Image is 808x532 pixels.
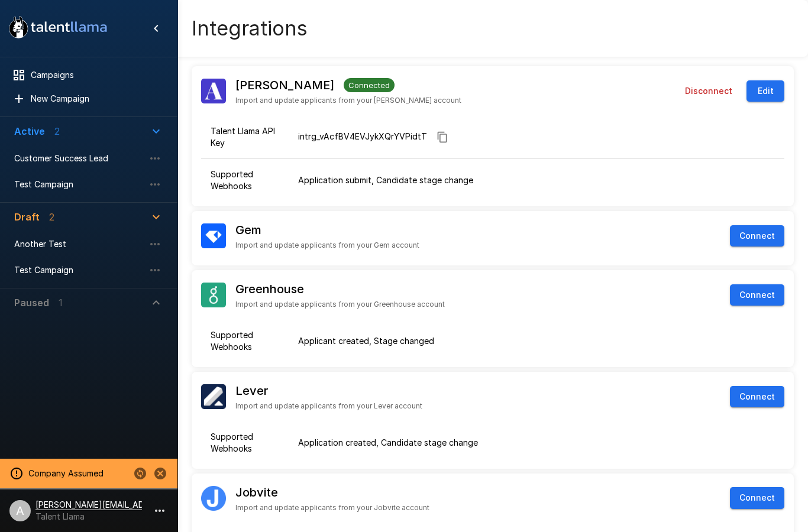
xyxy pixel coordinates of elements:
[201,158,289,202] td: Supported Webhooks
[289,320,784,362] td: Applicant created, Stage changed
[201,116,289,159] td: Talent Llama API Key
[289,116,784,159] td: intrg_vAcfBV4EVJykXQrYVPidtT
[235,400,422,412] span: Import and update applicants from your Lever account
[235,483,278,502] h6: Jobvite
[235,381,268,400] h6: Lever
[235,280,304,299] h6: Greenhouse
[235,220,261,239] h6: Gem
[289,158,784,202] td: Application submit, Candidate stage change
[680,80,737,102] button: Disconnect
[201,486,226,511] img: jobvite_logo.png
[730,386,784,408] button: Connect
[192,16,308,41] h4: Integrations
[344,80,395,90] span: Connected
[730,225,784,247] button: Connect
[235,239,419,251] span: Import and update applicants from your Gem account
[201,320,289,362] td: Supported Webhooks
[235,299,445,310] span: Import and update applicants from your Greenhouse account
[201,79,226,103] img: ashbyhq_logo.jpeg
[201,384,226,409] img: lever_logo.png
[201,223,226,248] img: gem_logo.jpg
[235,95,461,106] span: Import and update applicants from your [PERSON_NAME] account
[201,283,226,307] img: greenhouse_logo.jpeg
[730,487,784,509] button: Connect
[746,80,784,102] button: Edit
[235,502,429,514] span: Import and update applicants from your Jobvite account
[730,284,784,306] button: Connect
[289,421,784,464] td: Application created, Candidate stage change
[235,76,334,95] h6: [PERSON_NAME]
[201,421,289,464] td: Supported Webhooks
